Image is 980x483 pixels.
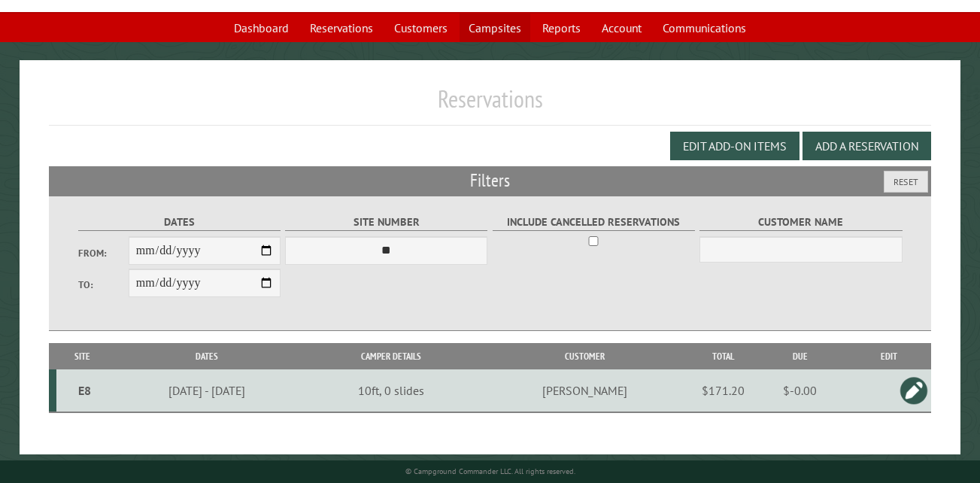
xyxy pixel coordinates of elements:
[847,343,931,369] th: Edit
[754,343,847,369] th: Due
[754,369,847,412] td: $-0.00
[385,14,457,42] a: Customers
[62,383,106,398] div: E8
[405,466,575,476] small: © Campground Commander LLC. All rights reserved.
[285,214,487,231] label: Site Number
[56,343,108,369] th: Site
[477,343,693,369] th: Customer
[78,278,129,292] label: To:
[305,369,477,412] td: 10ft, 0 slides
[49,84,931,126] h1: Reservations
[670,132,799,160] button: Edit Add-on Items
[225,14,298,42] a: Dashboard
[477,369,693,412] td: [PERSON_NAME]
[493,214,695,231] label: Include Cancelled Reservations
[301,14,382,42] a: Reservations
[803,132,931,160] button: Add a Reservation
[78,246,129,260] label: From:
[78,214,281,231] label: Dates
[693,343,754,369] th: Total
[108,343,305,369] th: Dates
[693,369,754,412] td: $171.20
[699,214,902,231] label: Customer Name
[49,166,931,195] h2: Filters
[460,14,530,42] a: Campsites
[305,343,477,369] th: Camper Details
[533,14,590,42] a: Reports
[593,14,651,42] a: Account
[111,383,303,398] div: [DATE] - [DATE]
[884,171,928,193] button: Reset
[654,14,755,42] a: Communications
